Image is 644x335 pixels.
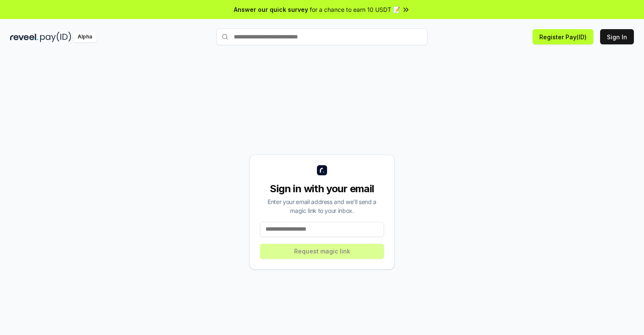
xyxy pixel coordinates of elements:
div: Alpha [73,32,97,42]
div: Enter your email address and we’ll send a magic link to your inbox. [260,197,384,215]
img: pay_id [40,32,71,42]
button: Register Pay(ID) [533,29,593,44]
img: reveel_dark [10,32,38,42]
button: Sign In [600,29,634,44]
img: logo_small [317,165,327,175]
span: Answer our quick survey [234,5,308,14]
div: Sign in with your email [260,182,384,196]
span: for a chance to earn 10 USDT 📝 [310,5,400,14]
